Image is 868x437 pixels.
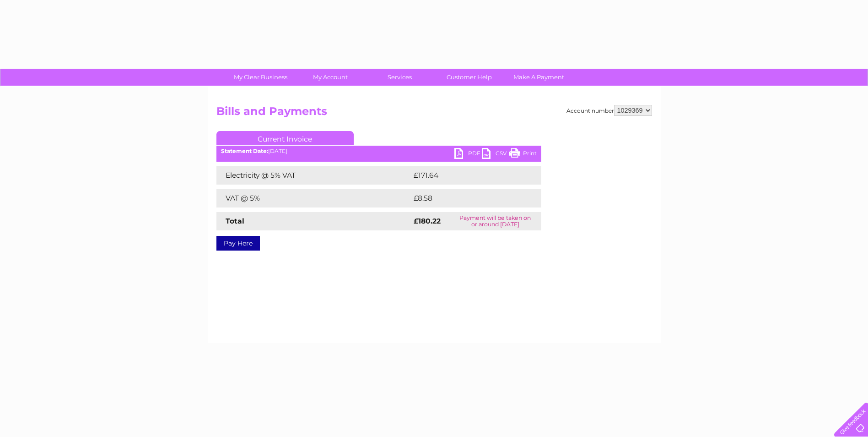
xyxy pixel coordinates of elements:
a: Services [362,69,437,86]
td: £8.58 [411,189,520,208]
td: £171.64 [411,166,524,185]
a: PDF [454,148,482,161]
a: Current Invoice [216,131,354,145]
td: Payment will be taken on or around [DATE] [449,212,541,230]
a: Customer Help [431,69,507,86]
div: Account number [566,105,652,116]
b: Statement Date: [221,147,268,154]
td: VAT @ 5% [216,189,411,208]
a: Print [509,148,537,161]
a: My Clear Business [223,69,298,86]
a: Make A Payment [501,69,577,86]
h2: Bills and Payments [216,105,652,122]
div: [DATE] [216,148,541,154]
td: Electricity @ 5% VAT [216,166,411,185]
a: Pay Here [216,236,260,251]
a: My Account [292,69,368,86]
a: CSV [482,148,509,161]
strong: Total [226,217,244,225]
strong: £180.22 [414,217,441,225]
